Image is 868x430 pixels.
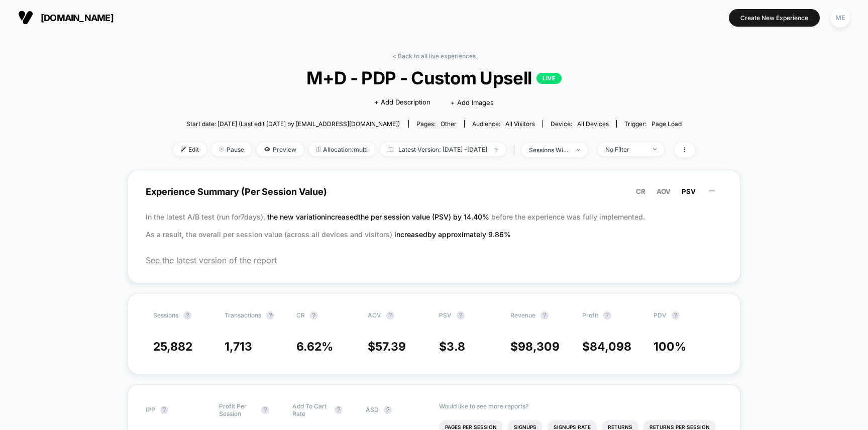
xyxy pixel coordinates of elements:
button: [DOMAIN_NAME] [15,10,117,26]
div: No Filter [605,146,645,153]
img: end [653,148,657,150]
span: ASD [366,406,379,413]
span: all devices [577,120,609,128]
span: Transactions [225,311,261,319]
button: ? [384,406,392,414]
button: ? [160,406,168,414]
a: < Back to all live experiences [392,52,476,60]
span: Add To Cart Rate [292,402,330,417]
span: 25,882 [153,340,192,354]
span: 84,098 [590,340,631,354]
img: calendar [388,147,393,152]
span: $ [582,340,631,354]
span: PDV [654,311,667,319]
span: Sessions [153,311,178,319]
span: + Add Images [451,98,494,106]
img: edit [181,147,186,152]
span: increased by approximately 9.86 % [394,230,511,239]
span: Edit [173,143,206,156]
span: 3.8 [447,340,465,354]
span: Allocation: multi [309,143,375,156]
span: See the latest version of the report [146,255,722,265]
span: Profit Per Session [219,402,256,417]
span: $ [510,340,560,354]
button: ME [827,8,853,28]
button: ? [540,311,549,319]
span: AOV [657,187,671,195]
img: Visually logo [18,10,33,25]
button: ? [266,311,274,319]
span: $ [439,340,465,354]
button: Create New Experience [729,9,820,27]
button: ? [261,406,269,414]
span: Experience Summary (Per Session Value) [146,180,722,203]
span: | [511,143,521,157]
span: AOV [368,311,381,319]
button: ? [672,311,680,319]
div: ME [830,8,850,28]
span: 100 % [654,340,686,354]
span: + Add Description [374,97,430,107]
span: Device: [542,120,616,128]
button: PSV [679,187,699,196]
div: Pages: [416,120,457,128]
button: ? [457,311,465,319]
p: LIVE [536,73,562,84]
span: 1,713 [225,340,252,354]
div: sessions with impression [529,146,569,154]
span: Profit [582,311,598,319]
button: ? [386,311,394,319]
span: other [441,120,457,128]
button: CR [633,187,648,196]
span: Start date: [DATE] (Last edit [DATE] by [EMAIL_ADDRESS][DOMAIN_NAME]) [186,120,400,128]
span: PSV [682,187,696,195]
span: PSV [439,311,452,319]
span: Preview [257,143,304,156]
p: In the latest A/B test (run for 7 days), before the experience was fully implemented. As a result... [146,208,722,243]
span: Revenue [510,311,535,319]
span: Pause [211,143,252,156]
button: ? [310,311,318,319]
button: ? [335,406,343,414]
span: the new variation increased the per session value (PSV) by 14.40 % [267,212,491,221]
button: AOV [654,187,674,196]
img: end [577,149,580,151]
span: [DOMAIN_NAME] [41,13,114,23]
span: CR [296,311,305,319]
img: end [219,147,224,152]
div: Audience: [472,120,535,128]
img: rebalance [316,147,320,152]
button: ? [603,311,611,319]
span: 6.62 % [296,340,333,354]
span: Page Load [652,120,682,128]
span: $ [368,340,406,354]
div: Trigger: [624,120,682,128]
span: CR [636,187,645,195]
span: All Visitors [505,120,535,128]
span: 98,309 [518,340,560,354]
p: Would like to see more reports? [439,402,722,410]
span: IPP [146,406,155,413]
span: Latest Version: [DATE] - [DATE] [380,143,506,156]
img: end [495,148,498,150]
span: M+D - PDP - Custom Upsell [199,67,669,88]
button: ? [183,311,191,319]
span: 57.39 [375,340,406,354]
